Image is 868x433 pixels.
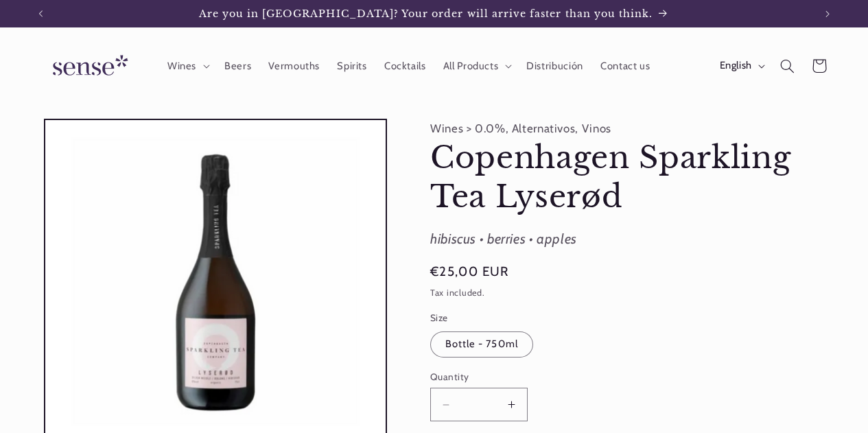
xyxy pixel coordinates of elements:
a: Cocktails [375,51,434,81]
legend: Size [430,311,449,325]
label: Quantity [430,370,747,384]
a: Sense [31,41,145,91]
div: Tax included. [430,286,832,301]
h1: Copenhagen Sparkling Tea Lyserød [430,139,832,216]
span: Cocktails [384,60,426,73]
span: Beers [224,60,251,73]
span: Distribución [526,60,583,73]
a: Contact us [591,51,659,81]
summary: Wines [159,51,215,81]
span: Spirits [337,60,366,73]
summary: Search [771,50,803,82]
a: Spirits [329,51,376,81]
div: hibiscus • berries • apples [430,227,832,252]
a: Beers [215,51,259,81]
span: English [720,58,752,73]
span: Are you in [GEOGRAPHIC_DATA]? Your order will arrive faster than you think. [199,8,653,20]
span: Contact us [600,60,650,73]
span: All Products [443,60,499,73]
span: Vermouths [268,60,320,73]
button: English [711,52,771,80]
summary: All Products [434,51,518,81]
span: Wines [167,60,196,73]
a: Distribución [518,51,592,81]
img: Sense [36,47,139,86]
span: €25,00 EUR [430,262,509,281]
a: Vermouths [260,51,329,81]
label: Bottle - 750ml [430,331,533,358]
